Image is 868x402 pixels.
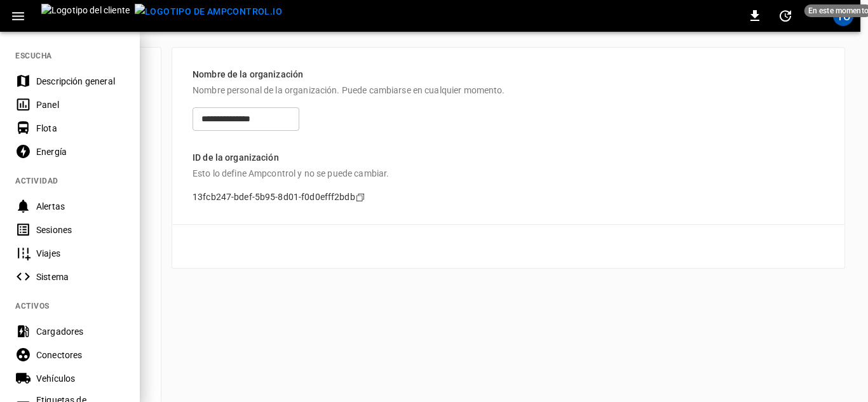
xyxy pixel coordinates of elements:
font: Panel [36,100,59,110]
font: Viajes [36,248,60,258]
font: Flota [36,123,57,133]
font: Sesiones [36,225,72,235]
font: Alertas [36,201,65,211]
font: Cargadores [36,326,84,337]
img: logotipo de ampcontrol.io [135,4,282,20]
font: Sistema [36,272,69,282]
img: Logotipo del cliente [41,4,130,28]
button: establecer intervalo de actualización [775,6,796,26]
font: Vehículos [36,373,75,384]
font: Descripción general [36,76,115,86]
font: Energía [36,147,67,157]
font: Conectores [36,350,83,360]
